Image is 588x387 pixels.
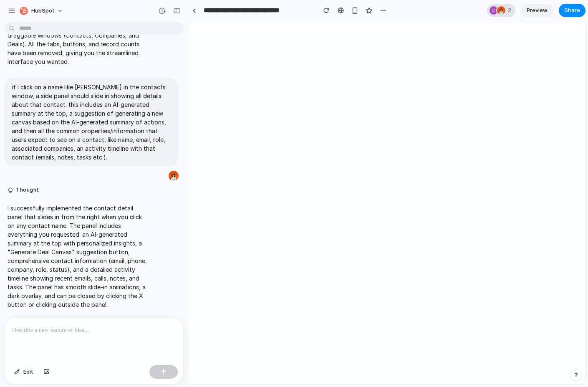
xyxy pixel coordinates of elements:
span: Edit [23,368,33,376]
span: 2 [508,6,514,15]
p: I successfully implemented the contact detail panel that slides in from the right when you click ... [8,204,147,309]
button: Share [559,4,585,17]
div: 2 [487,4,515,17]
span: HubSpot [31,7,55,15]
span: Share [564,6,580,15]
button: Edit [10,365,38,379]
span: Preview [527,6,548,15]
p: if i click on a name like [PERSON_NAME] in the contacts window, a side panel should slide in show... [12,83,171,162]
button: HubSpot [16,4,68,18]
a: Preview [520,4,554,17]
